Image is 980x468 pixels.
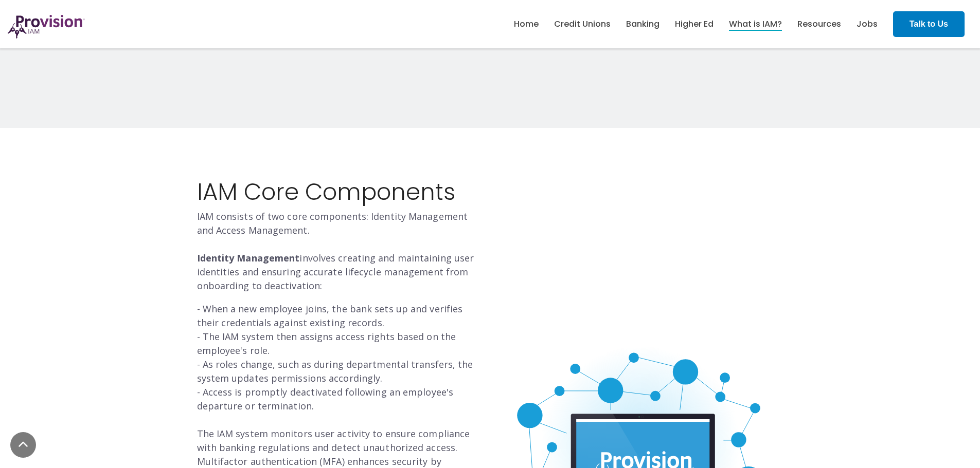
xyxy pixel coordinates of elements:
a: Credit Unions [554,15,611,33]
a: Resources [797,15,841,33]
strong: Talk to Us [910,20,948,28]
strong: Identity Management [197,252,300,264]
a: Home [514,15,539,33]
a: Higher Ed [675,15,714,33]
nav: menu [506,8,885,41]
p: IAM consists of two core components: Identity Management and Access Management. involves creating... [197,210,483,293]
a: Talk to Us [893,11,965,37]
img: ProvisionIAM-Logo-Purple [8,15,85,39]
a: Jobs [857,15,878,33]
h2: IAM Core Components [197,179,483,205]
a: Banking [626,15,660,33]
a: What is IAM? [729,15,782,33]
